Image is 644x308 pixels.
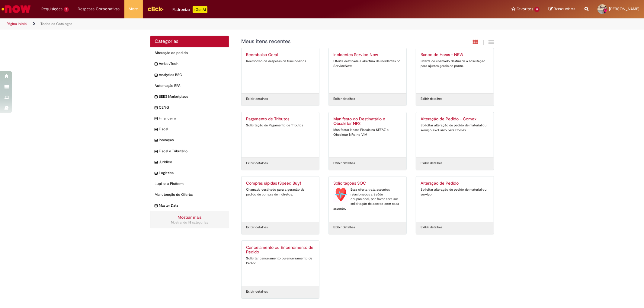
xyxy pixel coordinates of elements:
a: Incidentes Service Now Oferta destinada à abertura de incidentes no ServiceNow. [329,48,406,93]
i: Exibição de grade [489,39,494,45]
span: Automação RPA [155,83,225,88]
div: Solicitar cancelamento ou encerramento de Pedido. [246,256,315,265]
h2: Alteração de Pedido - Comex [421,117,489,122]
span: Despesas Corporativas [78,6,120,12]
p: +GenAi [193,6,207,13]
a: Exibir detalhes [246,97,268,101]
span: Logistica [159,170,225,176]
div: Padroniza [173,6,207,13]
div: expandir categoria Jurídico Jurídico [150,157,229,168]
img: ServiceNow [1,3,32,15]
i: expandir categoria CENG [155,105,158,111]
a: Solicitações SOC Solicitações SOC Essa oferta trata assuntos relacionados a Saúde ocupacional, po... [329,176,406,222]
h2: Manifesto do Destinatário e Obsoletar NFS [333,117,402,126]
a: Alteração de Pedido Solicitar alteração de pedido de material ou serviço [416,176,494,222]
div: Solicitar alteração de pedido de material ou serviço exclusivo para Comex [421,123,489,132]
span: Fiscal e Tributário [159,149,225,154]
div: expandir categoria AmbevTech AmbevTech [150,58,229,69]
div: Chamado destinado para a geração de pedido de compra de indiretos. [246,187,315,197]
div: expandir categoria Inovação Inovação [150,135,229,146]
a: Manifesto do Destinatário e Obsoletar NFS Manifestar Notas Fiscais na SEFAZ e Obsoletar NFs. no VIM [329,112,406,157]
span: 5 [64,7,69,12]
i: expandir categoria BEES Marketplace [155,94,158,100]
h1: {"description":"","title":"Meus itens recentes"} Categoria [241,39,429,45]
a: Exibir detalhes [333,97,355,101]
a: Banco de Horas - NEW Oferta de chamado destinada à solicitação para ajustes gerais de ponto. [416,48,494,93]
span: Jurídico [159,160,225,165]
div: expandir categoria Master Data Master Data [150,200,229,211]
i: Exibição em cartão [473,39,479,45]
i: expandir categoria Master Data [155,203,158,209]
div: expandir categoria Fiscal e Tributário Fiscal e Tributário [150,146,229,157]
div: Alteração de pedido [150,47,229,59]
div: expandir categoria Logistica Logistica [150,167,229,179]
span: Favoritos [517,6,533,12]
a: Todos os Catálogos [40,21,72,26]
div: expandir categoria BEES Marketplace BEES Marketplace [150,91,229,102]
div: Automação RPA [150,80,229,91]
span: Requisições [41,6,62,12]
span: Inovação [159,138,225,143]
h2: Incidentes Service Now [333,52,402,57]
ul: Trilhas de página [5,18,425,30]
a: Exibir detalhes [421,97,442,101]
div: expandir categoria Financeiro Financeiro [150,113,229,124]
span: AmbevTech [159,61,225,66]
i: expandir categoria Inovação [155,138,158,144]
h2: Reembolso Geral [246,52,315,57]
a: Exibir detalhes [246,289,268,294]
a: Mostrar mais [178,214,201,220]
a: Exibir detalhes [333,225,355,230]
a: Cancelamento ou Encerramento de Pedido Solicitar cancelamento ou encerramento de Pedido. [242,241,319,286]
i: expandir categoria Jurídico [155,160,158,166]
h2: Pagamento de Tributos [246,117,315,122]
img: Solicitações SOC [333,187,348,202]
div: Mostrando 15 categorias [155,220,225,225]
a: Rascunhos [549,6,575,12]
div: Reembolso de despesas de funcionários [246,59,315,64]
a: Exibir detalhes [246,225,268,230]
a: Exibir detalhes [421,161,442,166]
ul: Categorias [150,47,229,211]
span: Fiscal [159,127,225,132]
i: expandir categoria Financeiro [155,116,158,122]
span: Alteração de pedido [155,50,225,56]
h2: Solicitações SOC [333,181,402,186]
div: expandir categoria Fiscal Fiscal [150,124,229,135]
a: Página inicial [7,21,27,26]
a: Exibir detalhes [333,161,355,166]
h2: Alteração de Pedido [421,181,489,186]
div: Essa oferta trata assuntos relacionados a Saúde ocupacional, por favor abra sua solicitação de ac... [333,187,402,211]
span: Lupi as a Platform [155,181,225,186]
i: expandir categoria Logistica [155,170,158,176]
h2: Banco de Horas - NEW [421,52,489,57]
span: [PERSON_NAME] [609,6,639,11]
a: Pagamento de Tributos Solicitação de Pagamento de Tributos [242,112,319,157]
i: expandir categoria AmbevTech [155,61,158,67]
a: Exibir detalhes [421,225,442,230]
div: Manutenção de Ofertas [150,189,229,200]
span: More [129,6,138,12]
span: CENG [159,105,225,110]
span: 8 [534,7,540,12]
img: click_logo_yellow_360x200.png [147,4,164,13]
h2: Categorias [155,39,225,44]
div: Solicitar alteração de pedido de material ou serviço [421,187,489,197]
span: Analytics BSC [159,72,225,78]
i: expandir categoria Fiscal e Tributário [155,149,158,155]
a: Compras rápidas (Speed Buy) Chamado destinado para a geração de pedido de compra de indiretos. [242,176,319,222]
span: BEES Marketplace [159,94,225,99]
a: Reembolso Geral Reembolso de despesas de funcionários [242,48,319,93]
a: Exibir detalhes [246,161,268,166]
span: Financeiro [159,116,225,121]
div: Solicitação de Pagamento de Tributos [246,123,315,128]
h2: Compras rápidas (Speed Buy) [246,181,315,186]
div: Lupi as a Platform [150,178,229,189]
div: expandir categoria CENG CENG [150,102,229,113]
a: Alteração de Pedido - Comex Solicitar alteração de pedido de material ou serviço exclusivo para C... [416,112,494,157]
div: Oferta de chamado destinada à solicitação para ajustes gerais de ponto. [421,59,489,68]
div: Manifestar Notas Fiscais na SEFAZ e Obsoletar NFs. no VIM [333,128,402,137]
span: | [483,39,484,46]
div: expandir categoria Analytics BSC Analytics BSC [150,69,229,81]
div: Oferta destinada à abertura de incidentes no ServiceNow. [333,59,402,68]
